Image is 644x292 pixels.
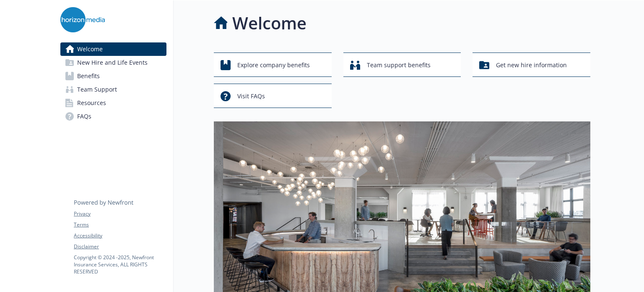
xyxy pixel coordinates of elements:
a: Accessibility [74,232,166,239]
button: Explore company benefits [214,53,332,77]
button: Visit FAQs [214,84,332,108]
span: Get new hire information [496,57,567,73]
a: Resources [60,96,166,110]
a: Team Support [60,83,166,96]
span: FAQs [77,110,91,123]
span: Team support benefits [367,57,431,73]
a: Privacy [74,210,166,218]
span: Benefits [77,69,100,83]
span: Visit FAQs [237,88,265,104]
button: Get new hire information [473,53,590,77]
span: Welcome [77,42,103,56]
h1: Welcome [232,11,306,36]
a: Terms [74,221,166,229]
a: FAQs [60,110,166,123]
span: Team Support [77,83,117,96]
span: New Hire and Life Events [77,56,148,69]
a: New Hire and Life Events [60,56,166,69]
span: Explore company benefits [237,57,310,73]
a: Disclaimer [74,243,166,250]
span: Resources [77,96,106,110]
button: Team support benefits [343,53,461,77]
a: Welcome [60,42,166,56]
a: Benefits [60,69,166,83]
p: Copyright © 2024 - 2025 , Newfront Insurance Services, ALL RIGHTS RESERVED [74,254,166,275]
